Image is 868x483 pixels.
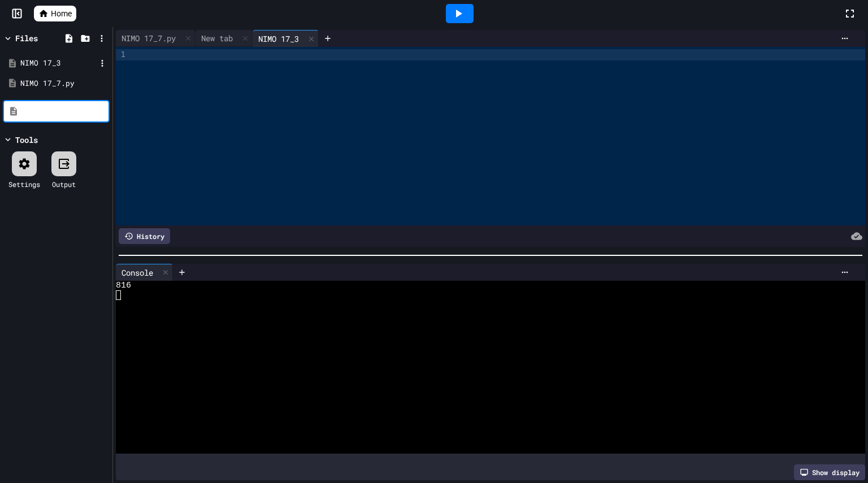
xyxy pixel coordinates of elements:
[8,179,40,189] div: Settings
[15,134,38,146] div: Tools
[253,33,305,45] div: NIMO 17_3
[116,30,196,47] div: NIMO 17_7.py
[116,267,159,279] div: Console
[196,30,253,47] div: New tab
[116,49,127,60] div: 1
[794,464,865,480] div: Show display
[253,30,319,47] div: NIMO 17_3
[51,8,72,19] span: Home
[15,32,38,44] div: Files
[196,32,238,44] div: New tab
[116,32,181,44] div: NIMO 17_7.py
[20,78,108,89] div: NIMO 17_7.py
[20,58,96,69] div: NIMO 17_3
[119,228,170,244] div: History
[52,179,76,189] div: Output
[116,281,131,290] span: 816
[116,264,173,281] div: Console
[34,6,76,21] a: Home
